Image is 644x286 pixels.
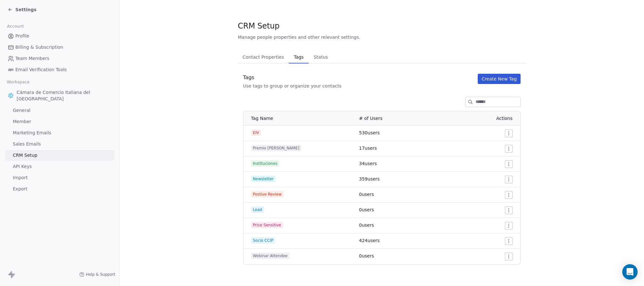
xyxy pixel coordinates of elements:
span: Contact Properties [240,53,287,62]
span: Tags [291,53,306,62]
span: General [13,107,30,114]
span: Actions [496,116,513,121]
span: Help & Support [86,272,115,277]
a: Billing & Subscription [5,42,114,53]
span: Billing & Subscription [15,44,63,51]
span: Tag Name [251,116,273,121]
span: Lead [251,206,264,213]
span: Price Sensitive [251,222,283,228]
a: Help & Support [79,272,115,277]
a: Team Members [5,53,114,64]
a: Settings [8,6,36,13]
a: Marketing Emails [5,128,114,138]
span: 424 users [359,238,380,243]
span: API Keys [13,163,32,170]
span: CRM Setup [238,21,279,31]
span: 0 users [359,207,374,212]
a: API Keys [5,161,114,172]
span: Instituciones [251,160,279,167]
span: 0 users [359,192,374,197]
span: Manage people properties and other relevant settings. [238,34,360,40]
img: WhatsApp%20Image%202021-08-27%20at%2009.37.39.png [8,92,14,99]
span: Export [13,186,27,192]
a: Sales Emails [5,139,114,149]
span: Newsletter [251,176,276,182]
span: EIV [251,130,261,136]
a: Export [5,184,114,194]
div: Open Intercom Messenger [622,264,638,280]
span: 0 users [359,223,374,228]
span: Member [13,118,31,125]
span: 530 users [359,130,380,135]
span: Account [4,21,27,31]
span: Workspace [4,77,32,87]
a: CRM Setup [5,150,114,161]
a: Profile [5,31,114,41]
span: Cámara de Comercio Italiana del [GEOGRAPHIC_DATA] [17,89,112,102]
span: Email Verification Tools [15,66,67,73]
div: Use tags to group or organize your contacts [243,83,342,89]
a: Member [5,116,114,127]
span: Status [311,53,331,62]
div: Tags [243,74,342,81]
span: Socio CCIP [251,237,275,244]
span: Settings [15,6,36,13]
span: Team Members [15,55,49,62]
span: Sales Emails [13,141,41,147]
a: General [5,105,114,116]
span: # of Users [359,116,382,121]
span: Postive Review [251,191,284,198]
span: 17 users [359,146,377,151]
span: Profile [15,33,29,39]
span: 359 users [359,176,380,181]
a: Import [5,172,114,183]
span: 34 users [359,161,377,166]
span: Webinar Attendee [251,253,289,259]
span: Marketing Emails [13,130,51,136]
a: Email Verification Tools [5,64,114,75]
span: CRM Setup [13,152,37,159]
span: Premio [PERSON_NAME] [251,145,302,151]
span: Import [13,174,27,181]
span: 0 users [359,253,374,258]
button: Create New Tag [478,74,521,84]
